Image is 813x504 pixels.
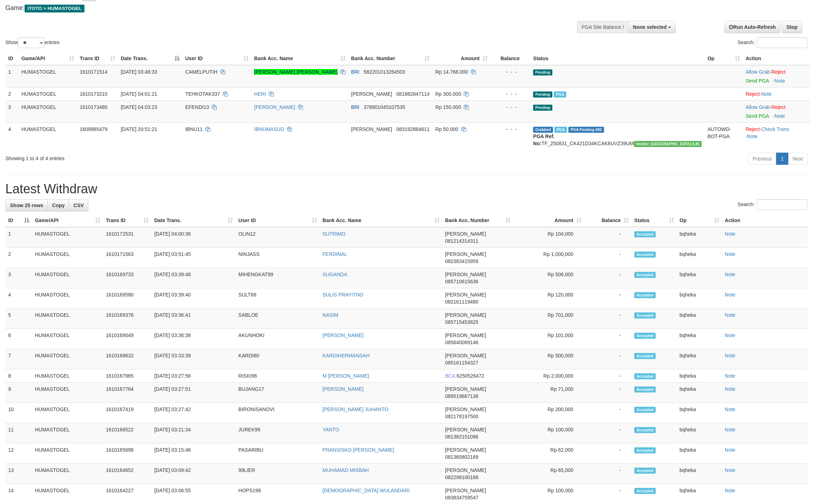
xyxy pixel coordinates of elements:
th: User ID: activate to sort column ascending [182,52,252,65]
td: - [584,464,632,484]
b: PGA Ref. No: [533,133,555,146]
td: [DATE] 03:51:45 [151,248,236,268]
td: OLIN12 [236,227,320,248]
span: Copy 6250526472 to clipboard [457,373,484,379]
td: HUMASTOGEL [19,100,77,122]
td: TF_250831_CK421D34KCAK8UVZ39UM [530,122,705,150]
a: [PERSON_NAME] [PERSON_NAME] [254,69,338,75]
td: 3 [5,100,19,122]
span: [PERSON_NAME] [351,91,392,97]
span: Accepted [634,427,656,433]
h1: Latest Withdraw [5,182,808,196]
td: Rp 65,000 [513,464,584,484]
td: · [743,65,810,88]
a: Reject [746,126,760,132]
td: 7 [5,349,32,369]
td: [DATE] 03:33:39 [151,349,236,369]
span: [PERSON_NAME] [445,332,486,338]
th: Date Trans.: activate to sort column ascending [151,214,236,227]
td: 1610168632 [103,349,151,369]
select: Showentries [18,37,45,48]
td: bqheka [677,464,722,484]
span: [PERSON_NAME] [445,406,486,412]
span: [DATE] 03:48:33 [121,69,157,75]
a: Note [725,447,736,453]
span: Copy 085161154327 to clipboard [445,360,478,366]
td: - [584,383,632,403]
td: 1610169376 [103,309,151,329]
td: [DATE] 03:39:40 [151,288,236,309]
a: Note [775,113,785,119]
td: SABLOE [236,309,320,329]
td: [DATE] 03:36:41 [151,309,236,329]
span: 1610173480 [80,104,108,110]
a: IBNUMASUD [254,126,284,132]
td: KARDI80 [236,349,320,369]
td: HUMASTOGEL [19,65,77,88]
span: Copy 085710615636 to clipboard [445,279,478,284]
td: Rp 506,000 [513,268,584,288]
td: bqheka [677,423,722,443]
input: Search: [757,199,808,210]
th: Action [743,52,810,65]
td: [DATE] 03:21:34 [151,423,236,443]
span: [PERSON_NAME] [445,447,486,453]
span: [DATE] 20:51:21 [121,126,157,132]
a: Note [725,488,736,493]
a: Note [761,91,772,97]
a: M [PERSON_NAME] [323,373,369,379]
td: HUMASTOGEL [19,122,77,150]
span: Rp 50.000 [436,126,459,132]
a: NASIM [323,312,338,318]
a: HERI [254,91,266,97]
span: [PERSON_NAME] [351,126,392,132]
span: Copy 081382151096 to clipboard [445,434,478,440]
span: [PERSON_NAME] [445,292,486,298]
span: Copy 082383415959 to clipboard [445,258,478,264]
td: 1610167419 [103,403,151,423]
td: RISKI96 [236,369,320,383]
span: Accepted [634,292,656,298]
span: CSV [73,203,84,208]
td: 8 [5,369,32,383]
span: Copy [52,203,65,208]
a: Stop [782,21,802,33]
td: · · [743,122,810,150]
a: Show 25 rows [5,199,48,211]
label: Show entries [5,37,60,48]
td: 1610164652 [103,464,151,484]
span: Accepted [634,387,656,393]
th: Date Trans.: activate to sort column descending [118,52,182,65]
td: HUMASTOGEL [32,443,103,464]
td: - [584,227,632,248]
span: Accepted [634,488,656,494]
td: Rp 1,000,000 [513,248,584,268]
td: 1610169733 [103,268,151,288]
a: [PERSON_NAME] [323,332,364,338]
td: - [584,369,632,383]
td: - [584,288,632,309]
td: [DATE] 03:15:46 [151,443,236,464]
td: 1610167764 [103,383,151,403]
td: SULT88 [236,288,320,309]
a: MUHAMAD MISBAH [323,467,369,473]
span: Accepted [634,313,656,319]
a: SUTRIMO [323,231,346,237]
label: Search: [738,37,808,48]
td: Rp 104,000 [513,227,584,248]
span: IBNU11 [185,126,203,132]
h4: Game: [5,5,535,12]
span: None selected [633,24,667,30]
span: [PERSON_NAME] [445,272,486,277]
td: Rp 100,000 [513,423,584,443]
span: 1610173210 [80,91,108,97]
th: ID: activate to sort column descending [5,214,32,227]
td: HUMASTOGEL [32,227,103,248]
div: - - - [493,90,528,98]
td: 1610167965 [103,369,151,383]
span: ITOTO > HUMASTOGEL [25,5,84,12]
span: Copy 082298100168 to clipboard [445,474,478,480]
a: SULIS PRAYITNO [323,292,364,298]
td: [DATE] 03:39:46 [151,268,236,288]
td: HUMASTOGEL [32,309,103,329]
